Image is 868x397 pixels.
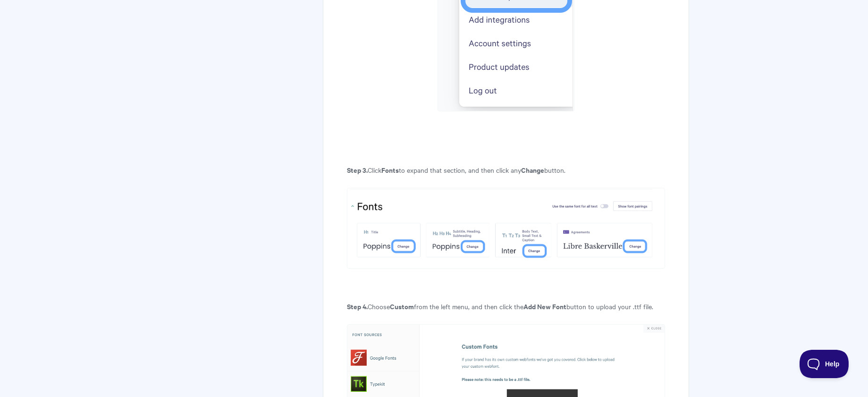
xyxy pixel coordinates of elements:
strong: Fonts [381,165,399,175]
strong: Step 3. [347,165,368,175]
strong: Add New Font [523,301,566,311]
img: file-IVXLQqOAYf.png [347,188,665,269]
strong: Custom [390,301,414,311]
strong: Step 4. [347,301,368,311]
iframe: Toggle Customer Support [800,350,849,378]
p: Click to expand that section, and then click any button. [347,164,665,176]
strong: Change [521,165,544,175]
p: Choose from the left menu, and then click the button to upload your .ttf file. [347,301,665,312]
